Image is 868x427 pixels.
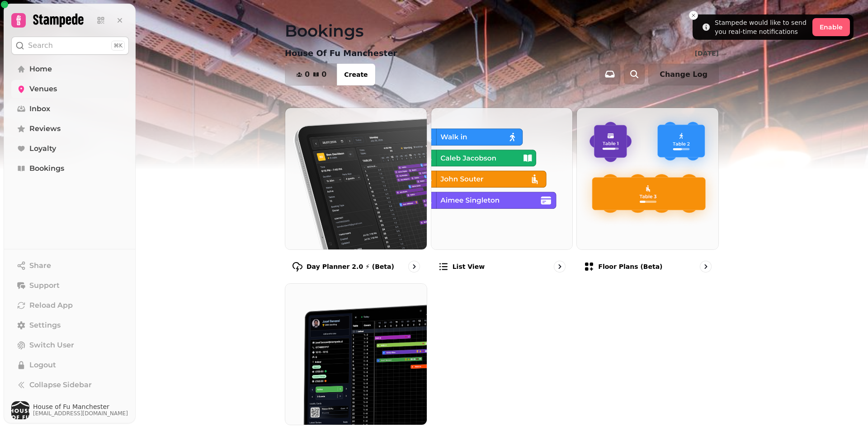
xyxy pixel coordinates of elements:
[29,103,50,114] span: Inbox
[555,262,564,271] svg: go to
[28,40,53,51] p: Search
[29,84,57,94] span: Venues
[344,71,368,78] span: Create
[431,108,573,280] a: List viewList view
[11,60,129,78] a: Home
[11,277,129,295] button: Support
[11,80,129,98] a: Venues
[11,401,129,419] button: User avatarHouse of Fu Manchester[EMAIL_ADDRESS][DOMAIN_NAME]
[410,262,419,271] svg: go to
[111,41,125,51] div: ⌘K
[453,262,485,271] p: List view
[29,163,64,174] span: Bookings
[337,64,375,85] button: Create
[598,262,662,271] p: Floor Plans (beta)
[29,260,51,271] span: Share
[577,108,718,249] img: Floor Plans (beta)
[11,336,129,354] button: Switch User
[11,120,129,138] a: Reviews
[29,360,56,371] span: Logout
[285,108,427,249] img: Day Planner 2.0 ⚡ (Beta)
[29,123,61,134] span: Reviews
[431,108,573,249] img: List view
[576,108,719,280] a: Floor Plans (beta)Floor Plans (beta)
[689,11,698,20] button: Close toast
[285,64,337,85] button: 00
[715,18,809,36] div: Stampede would like to send you real-time notifications
[29,280,60,291] span: Support
[11,160,129,178] a: Bookings
[285,284,427,425] img: Day planner (legacy)
[11,376,129,394] button: Collapse Sidebar
[285,47,397,60] p: House Of Fu Manchester
[29,320,61,331] span: Settings
[33,404,128,410] span: House of Fu Manchester
[11,140,129,158] a: Loyalty
[11,100,129,118] a: Inbox
[11,257,129,275] button: Share
[648,64,719,85] button: Change Log
[11,316,129,334] a: Settings
[11,296,129,314] button: Reload App
[11,401,29,419] img: User avatar
[11,356,129,374] button: Logout
[321,71,326,78] span: 0
[305,71,310,78] span: 0
[812,18,850,36] button: Enable
[701,262,710,271] svg: go to
[29,64,52,75] span: Home
[33,410,128,417] span: [EMAIL_ADDRESS][DOMAIN_NAME]
[285,108,427,280] a: Day Planner 2.0 ⚡ (Beta)Day Planner 2.0 ⚡ (Beta)
[29,300,73,311] span: Reload App
[29,380,92,390] span: Collapse Sidebar
[29,340,74,351] span: Switch User
[307,262,394,271] p: Day Planner 2.0 ⚡ (Beta)
[660,71,708,78] span: Change Log
[11,37,129,55] button: Search⌘K
[29,143,56,154] span: Loyalty
[695,49,719,58] p: [DATE]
